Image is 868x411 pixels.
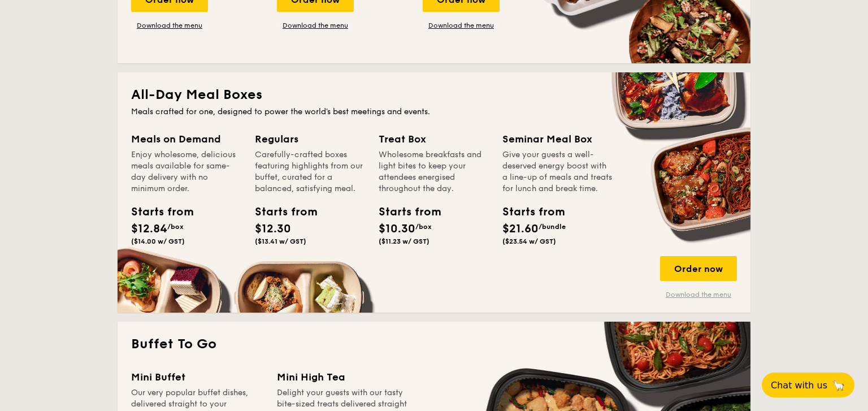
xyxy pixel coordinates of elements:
a: Download the menu [277,21,354,30]
span: $21.60 [502,222,539,236]
div: Seminar Meal Box [502,131,613,147]
div: Starts from [502,204,553,220]
div: Mini High Tea [277,369,409,385]
div: Mini Buffet [131,369,263,385]
div: Wholesome breakfasts and light bites to keep your attendees energised throughout the day. [379,149,489,194]
span: ($14.00 w/ GST) [131,237,185,245]
h2: All-Day Meal Boxes [131,86,737,104]
span: $12.30 [255,222,291,236]
div: Starts from [131,204,182,220]
span: $10.30 [379,222,415,236]
a: Download the menu [660,290,737,299]
h2: Buffet To Go [131,335,737,353]
span: ($23.54 w/ GST) [502,237,556,245]
button: Chat with us🦙 [762,373,854,397]
div: Order now [660,256,737,281]
div: Treat Box [379,131,489,147]
div: Starts from [379,204,429,220]
div: Meals crafted for one, designed to power the world's best meetings and events. [131,106,737,118]
div: Regulars [255,131,365,147]
div: Give your guests a well-deserved energy boost with a line-up of meals and treats for lunch and br... [502,149,613,194]
div: Carefully-crafted boxes featuring highlights from our buffet, curated for a balanced, satisfying ... [255,149,365,194]
span: /bundle [539,223,566,231]
span: ($11.23 w/ GST) [379,237,429,245]
a: Download the menu [131,21,208,30]
a: Download the menu [423,21,500,30]
div: Enjoy wholesome, delicious meals available for same-day delivery with no minimum order. [131,149,241,194]
div: Meals on Demand [131,131,241,147]
span: Chat with us [771,380,827,391]
span: /box [167,223,184,231]
span: /box [415,223,432,231]
span: $12.84 [131,222,167,236]
span: ($13.41 w/ GST) [255,237,306,245]
div: Starts from [255,204,306,220]
span: 🦙 [832,379,845,392]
